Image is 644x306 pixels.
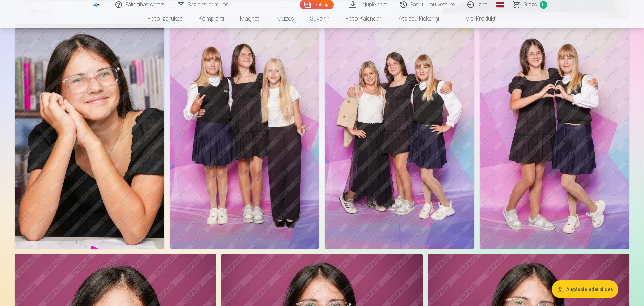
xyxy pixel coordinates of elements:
a: Magnēti [232,9,268,28]
a: Komplekti [191,9,232,28]
a: Atslēgu piekariņi [390,9,447,28]
span: Grozs [523,1,537,9]
a: Foto izdrukas [140,9,191,28]
a: Suvenīri [302,9,338,28]
a: Krūzes [268,9,302,28]
button: Augšupielādēt bildes [552,280,618,298]
span: 0 [540,1,547,9]
img: /fa1 [93,3,100,7]
a: Foto kalendāri [338,9,390,28]
a: Visi produkti [447,9,505,28]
